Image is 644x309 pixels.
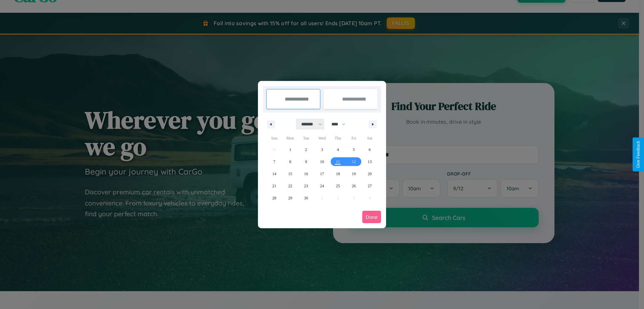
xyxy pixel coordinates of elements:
button: 17 [314,168,330,180]
span: 12 [352,156,356,168]
button: 20 [362,168,378,180]
button: 29 [282,192,298,204]
span: 25 [336,180,340,192]
span: 14 [272,168,276,180]
span: 4 [337,144,339,156]
span: Mon [282,133,298,144]
span: 3 [321,144,323,156]
button: Done [362,211,381,223]
button: 27 [362,180,378,192]
span: 27 [368,180,372,192]
button: 26 [346,180,362,192]
span: 26 [352,180,356,192]
button: 6 [362,144,378,156]
span: 8 [289,156,291,168]
button: 7 [266,156,282,168]
button: 30 [298,192,314,204]
span: Wed [314,133,330,144]
span: 5 [353,144,355,156]
button: 15 [282,168,298,180]
span: 2 [305,144,307,156]
span: 23 [304,180,308,192]
button: 12 [346,156,362,168]
button: 24 [314,180,330,192]
span: 7 [273,156,275,168]
button: 3 [314,144,330,156]
span: 13 [368,156,372,168]
button: 21 [266,180,282,192]
button: 13 [362,156,378,168]
span: 10 [320,156,324,168]
span: Thu [330,133,346,144]
button: 10 [314,156,330,168]
span: 1 [289,144,291,156]
button: 16 [298,168,314,180]
span: 24 [320,180,324,192]
button: 9 [298,156,314,168]
button: 11 [330,156,346,168]
span: 30 [304,192,308,204]
span: 21 [272,180,276,192]
span: 6 [369,144,371,156]
button: 22 [282,180,298,192]
button: 23 [298,180,314,192]
span: Tue [298,133,314,144]
span: 22 [288,180,292,192]
button: 28 [266,192,282,204]
span: 20 [368,168,372,180]
span: 16 [304,168,308,180]
div: Give Feedback [636,141,641,168]
button: 5 [346,144,362,156]
button: 1 [282,144,298,156]
span: 28 [272,192,276,204]
button: 8 [282,156,298,168]
span: Fri [346,133,362,144]
span: 17 [320,168,324,180]
span: 15 [288,168,292,180]
button: 25 [330,180,346,192]
span: Sat [362,133,378,144]
button: 14 [266,168,282,180]
span: 11 [336,156,340,168]
span: 19 [352,168,356,180]
span: Sun [266,133,282,144]
button: 18 [330,168,346,180]
span: 29 [288,192,292,204]
button: 4 [330,144,346,156]
span: 9 [305,156,307,168]
button: 19 [346,168,362,180]
button: 2 [298,144,314,156]
span: 18 [336,168,340,180]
